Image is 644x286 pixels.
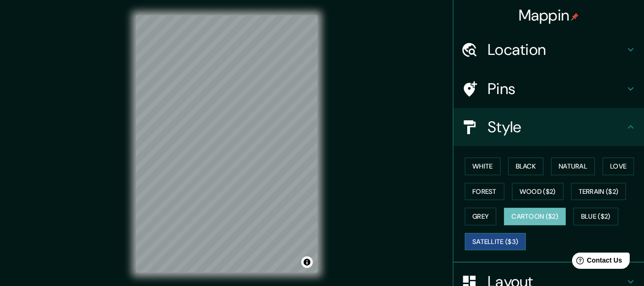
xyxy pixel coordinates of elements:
[453,31,644,69] div: Location
[571,183,626,201] button: Terrain ($2)
[465,233,526,251] button: Satellite ($3)
[465,208,496,225] button: Grey
[453,108,644,146] div: Style
[519,6,579,25] h4: Mappin
[488,79,625,98] h4: Pins
[559,249,634,275] iframe: Help widget launcher
[504,208,566,225] button: Cartoon ($2)
[465,158,501,175] button: White
[603,158,634,175] button: Love
[301,256,313,268] button: Toggle attribution
[488,117,625,137] h4: Style
[465,183,504,201] button: Forest
[488,40,625,59] h4: Location
[573,208,618,225] button: Blue ($2)
[551,158,595,175] button: Natural
[453,70,644,108] div: Pins
[136,15,317,273] canvas: Map
[571,13,579,21] img: pin-icon.png
[512,183,563,201] button: Wood ($2)
[508,158,544,175] button: Black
